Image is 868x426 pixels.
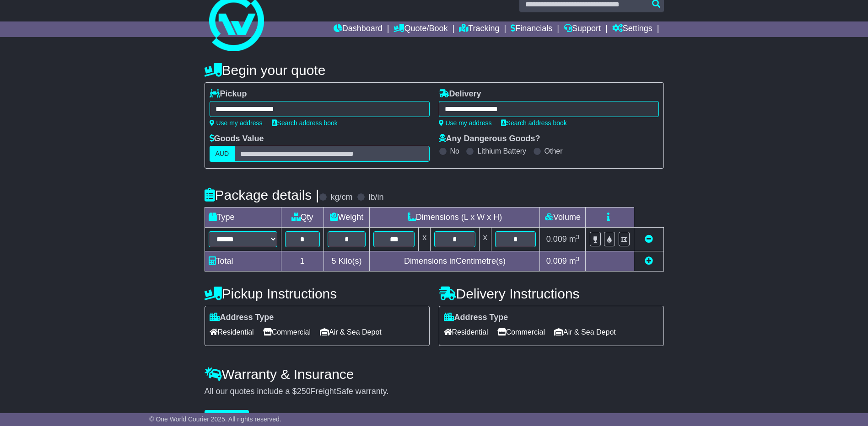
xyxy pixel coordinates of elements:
[272,119,338,127] a: Search address book
[497,325,545,339] span: Commercial
[419,228,431,251] td: x
[205,187,319,202] h4: Package details |
[479,228,491,251] td: x
[281,251,323,272] td: 1
[334,21,383,37] a: Dashboard
[210,119,263,127] a: Use my address
[564,21,601,37] a: Support
[477,147,526,155] label: Lithium Battery
[444,325,488,339] span: Residential
[205,367,664,382] h4: Warranty & Insurance
[439,134,540,144] label: Any Dangerous Goods?
[511,21,552,37] a: Financials
[331,256,336,266] span: 5
[210,325,254,339] span: Residential
[210,313,274,323] label: Address Type
[149,415,281,423] span: © One World Courier 2025. All rights reserved.
[205,63,664,78] h4: Begin your quote
[444,313,508,323] label: Address Type
[612,21,652,37] a: Settings
[323,208,370,228] td: Weight
[205,387,664,397] div: All our quotes include a $ FreightSafe warranty.
[540,208,586,228] td: Volume
[205,251,281,272] td: Total
[645,256,653,266] a: Add new item
[450,147,459,155] label: No
[210,134,264,144] label: Goods Value
[323,251,370,272] td: Kilo(s)
[439,119,492,127] a: Use my address
[439,89,481,99] label: Delivery
[370,208,540,228] td: Dimensions (L x W x H)
[205,410,249,426] button: Get Quotes
[459,21,499,37] a: Tracking
[554,325,616,339] span: Air & Sea Depot
[297,387,311,396] span: 250
[645,234,653,244] a: Remove this item
[263,325,311,339] span: Commercial
[576,234,580,240] sup: 3
[210,146,235,162] label: AUD
[281,208,323,228] td: Qty
[368,192,383,202] label: lb/in
[546,234,567,244] span: 0.009
[370,251,540,272] td: Dimensions in Centimetre(s)
[576,256,580,262] sup: 3
[569,234,580,244] span: m
[394,21,447,37] a: Quote/Book
[210,89,247,99] label: Pickup
[320,325,382,339] span: Air & Sea Depot
[545,147,563,155] label: Other
[501,119,567,127] a: Search address book
[569,256,580,266] span: m
[330,192,352,202] label: kg/cm
[546,256,567,266] span: 0.009
[205,286,430,301] h4: Pickup Instructions
[439,286,664,301] h4: Delivery Instructions
[205,208,281,228] td: Type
